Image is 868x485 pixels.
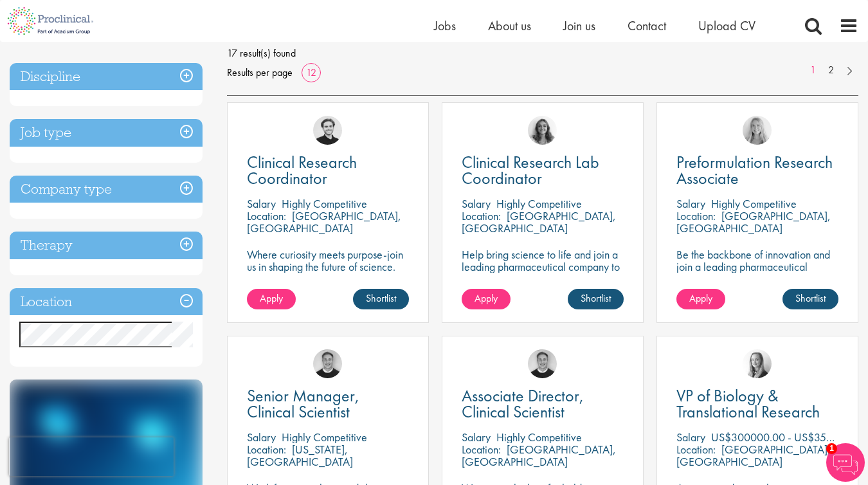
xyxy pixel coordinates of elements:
h3: Location [10,288,203,316]
span: Salary [676,430,705,444]
span: Location: [462,442,501,457]
h3: Company type [10,176,203,203]
a: Apply [676,289,725,309]
a: Shortlist [782,289,838,309]
p: Highly Competitive [282,196,367,211]
a: Apply [462,289,511,309]
p: [GEOGRAPHIC_DATA], [GEOGRAPHIC_DATA] [676,208,831,235]
span: Clinical Research Lab Coordinator [462,151,599,189]
a: Shortlist [568,289,624,309]
p: [GEOGRAPHIC_DATA], [GEOGRAPHIC_DATA] [462,442,616,469]
a: Jobs [434,17,456,34]
span: Salary [462,196,491,211]
span: Salary [247,430,276,444]
span: Apply [475,291,498,305]
a: Senior Manager, Clinical Scientist [247,388,409,420]
span: Associate Director, Clinical Scientist [462,385,584,423]
span: Location: [247,442,286,457]
p: Be the backbone of innovation and join a leading pharmaceutical company to help keep life-changin... [676,248,838,297]
span: Preformulation Research Associate [676,151,833,189]
span: Apply [689,291,712,305]
span: Results per page [227,63,293,82]
span: 17 result(s) found [227,44,859,63]
a: 1 [804,63,822,78]
h3: Therapy [10,232,203,259]
p: Highly Competitive [282,430,367,444]
a: 2 [822,63,840,78]
span: Salary [247,196,276,211]
a: Preformulation Research Associate [676,154,838,187]
a: VP of Biology & Translational Research [676,388,838,420]
a: Apply [247,289,296,309]
img: Jackie Cerchio [528,116,557,145]
img: Sofia Amark [743,349,772,378]
span: VP of Biology & Translational Research [676,385,820,423]
img: Bo Forsen [313,349,342,378]
p: Highly Competitive [711,196,797,211]
span: Location: [247,208,286,223]
p: Help bring science to life and join a leading pharmaceutical company to play a key role in delive... [462,248,624,309]
a: About us [488,17,531,34]
p: [GEOGRAPHIC_DATA], [GEOGRAPHIC_DATA] [462,208,616,235]
img: Shannon Briggs [743,116,772,145]
a: Join us [563,17,595,34]
p: [GEOGRAPHIC_DATA], [GEOGRAPHIC_DATA] [247,208,401,235]
span: Clinical Research Coordinator [247,151,357,189]
p: [US_STATE], [GEOGRAPHIC_DATA] [247,442,353,469]
img: Chatbot [826,443,865,482]
p: Highly Competitive [496,196,582,211]
p: Where curiosity meets purpose-join us in shaping the future of science. [247,248,409,273]
h3: Job type [10,119,203,147]
h3: Discipline [10,63,203,91]
span: Apply [260,291,283,305]
a: Contact [628,17,666,34]
a: Shortlist [353,289,409,309]
a: Associate Director, Clinical Scientist [462,388,624,420]
span: 1 [826,443,837,454]
a: Upload CV [698,17,755,34]
span: Salary [462,430,491,444]
span: Senior Manager, Clinical Scientist [247,385,359,423]
a: 12 [302,66,321,79]
iframe: reCAPTCHA [9,437,174,476]
a: Clinical Research Coordinator [247,154,409,187]
span: Salary [676,196,705,211]
span: Location: [462,208,501,223]
img: Nico Kohlwes [313,116,342,145]
p: Highly Competitive [496,430,582,444]
span: Location: [676,208,716,223]
p: [GEOGRAPHIC_DATA], [GEOGRAPHIC_DATA] [676,442,831,469]
img: Bo Forsen [528,349,557,378]
span: Location: [676,442,716,457]
a: Clinical Research Lab Coordinator [462,154,624,187]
